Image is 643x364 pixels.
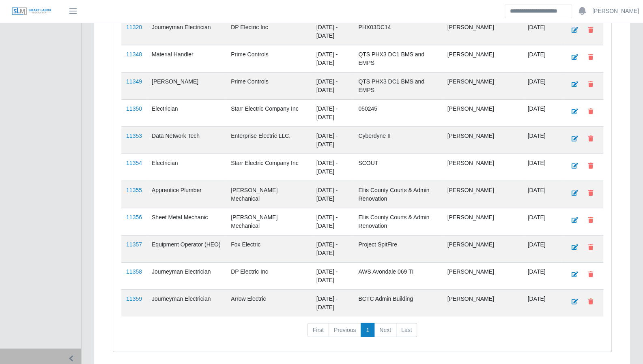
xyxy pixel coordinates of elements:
[523,208,561,235] td: [DATE]
[523,289,561,317] td: [DATE]
[312,181,354,208] td: [DATE] - [DATE]
[121,323,603,344] nav: pagination
[361,323,374,338] a: 1
[353,18,442,45] td: PHX03DC14
[312,262,354,289] td: [DATE] - [DATE]
[126,241,142,248] a: 11357
[353,99,442,126] td: 050245
[312,99,354,126] td: [DATE] - [DATE]
[147,208,226,235] td: Sheet Metal Mechanic
[443,235,523,262] td: [PERSON_NAME]
[11,7,52,16] img: SLM Logo
[523,181,561,208] td: [DATE]
[126,160,142,166] a: 11354
[226,45,312,72] td: Prime Controls
[126,187,142,193] a: 11355
[353,181,442,208] td: Ellis County Courts & Admin Renovation
[353,72,442,99] td: QTS PHX3 DC1 BMS and EMPS
[147,181,226,208] td: Apprentice Plumber
[312,45,354,72] td: [DATE] - [DATE]
[126,214,142,221] a: 11356
[523,126,561,154] td: [DATE]
[226,99,312,126] td: Starr Electric Company Inc
[523,235,561,262] td: [DATE]
[443,99,523,126] td: [PERSON_NAME]
[147,45,226,72] td: Material Handler
[126,105,142,112] a: 11350
[523,72,561,99] td: [DATE]
[523,45,561,72] td: [DATE]
[353,235,442,262] td: Project SpitFire
[126,295,142,302] a: 11359
[353,208,442,235] td: Ellis County Courts & Admin Renovation
[353,262,442,289] td: AWS Avondale 069 TI
[147,126,226,154] td: Data Network Tech
[312,289,354,317] td: [DATE] - [DATE]
[312,126,354,154] td: [DATE] - [DATE]
[312,72,354,99] td: [DATE] - [DATE]
[523,154,561,181] td: [DATE]
[226,235,312,262] td: Fox Electric
[126,133,142,139] a: 11353
[226,208,312,235] td: [PERSON_NAME] Mechanical
[353,289,442,317] td: BCTC Admin Building
[147,72,226,99] td: [PERSON_NAME]
[226,126,312,154] td: Enterprise Electric LLC.
[443,181,523,208] td: [PERSON_NAME]
[226,154,312,181] td: Starr Electric Company Inc
[312,154,354,181] td: [DATE] - [DATE]
[312,18,354,45] td: [DATE] - [DATE]
[147,262,226,289] td: Journeyman Electrician
[147,235,226,262] td: Equipment Operator (HEO)
[505,4,572,18] input: Search
[226,181,312,208] td: [PERSON_NAME] Mechanical
[443,208,523,235] td: [PERSON_NAME]
[443,126,523,154] td: [PERSON_NAME]
[443,289,523,317] td: [PERSON_NAME]
[312,235,354,262] td: [DATE] - [DATE]
[353,154,442,181] td: SCOUT
[126,51,142,58] a: 11348
[147,154,226,181] td: Electrician
[443,154,523,181] td: [PERSON_NAME]
[147,289,226,317] td: Journeyman Electrician
[147,99,226,126] td: Electrician
[312,208,354,235] td: [DATE] - [DATE]
[443,18,523,45] td: [PERSON_NAME]
[592,7,639,15] a: [PERSON_NAME]
[226,72,312,99] td: Prime Controls
[443,72,523,99] td: [PERSON_NAME]
[523,18,561,45] td: [DATE]
[353,45,442,72] td: QTS PHX3 DC1 BMS and EMPS
[523,99,561,126] td: [DATE]
[226,289,312,317] td: Arrow Electric
[147,18,226,45] td: Journeyman Electrician
[443,262,523,289] td: [PERSON_NAME]
[226,18,312,45] td: DP Electric Inc
[353,126,442,154] td: Cyberdyne II
[443,45,523,72] td: [PERSON_NAME]
[126,268,142,275] a: 11358
[523,262,561,289] td: [DATE]
[126,78,142,85] a: 11349
[226,262,312,289] td: DP Electric Inc
[126,24,142,30] a: 11320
